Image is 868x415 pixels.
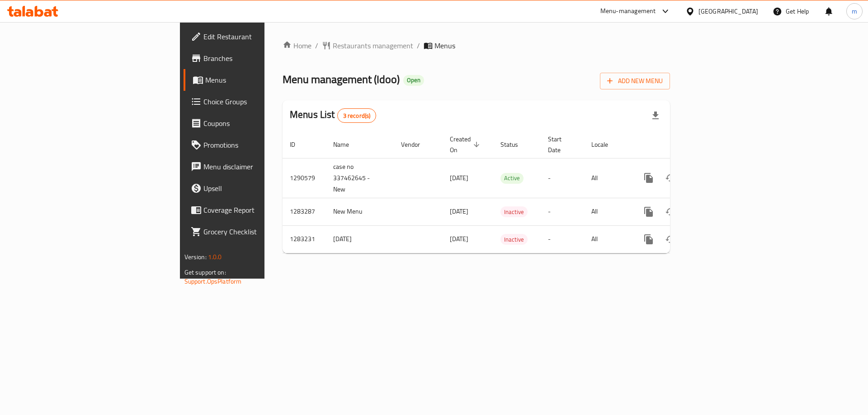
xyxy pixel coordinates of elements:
span: Add New Menu [607,75,663,87]
div: Inactive [500,234,528,245]
span: [DATE] [450,205,468,217]
td: New Menu [326,198,394,225]
td: - [541,158,584,198]
span: 1.0.0 [208,251,222,263]
td: - [541,225,584,253]
span: [DATE] [450,233,468,245]
button: more [638,167,660,189]
td: case no 337462645 - New [326,158,394,198]
a: Menus [184,69,325,91]
span: [DATE] [450,172,468,184]
span: Active [500,173,524,183]
span: Vendor [401,139,432,150]
li: / [417,40,420,51]
a: Branches [184,47,325,69]
span: Open [403,76,424,84]
a: Coupons [184,112,325,134]
span: Menus [205,75,318,85]
span: Upsell [203,183,318,194]
div: Active [500,173,524,184]
td: All [584,225,631,253]
a: Support.OpsPlatform [184,275,242,287]
span: ID [290,139,307,150]
div: Inactive [500,206,528,217]
td: All [584,158,631,198]
span: Version: [184,251,207,263]
button: Change Status [660,201,681,223]
div: Menu-management [600,6,656,17]
span: Created On [450,134,482,155]
td: All [584,198,631,225]
span: Locale [591,139,620,150]
span: Menus [434,40,455,51]
span: Coupons [203,118,318,129]
span: Promotions [203,140,318,150]
h2: Menus List [290,108,376,123]
nav: breadcrumb [283,40,670,51]
div: Open [403,75,424,86]
button: Change Status [660,228,681,250]
a: Coverage Report [184,199,325,221]
span: Menu management ( Idoo ) [283,69,400,89]
a: Grocery Checklist [184,221,325,242]
span: Get support on: [184,266,226,278]
span: 3 record(s) [338,112,376,120]
a: Restaurants management [322,40,413,51]
table: enhanced table [283,131,732,253]
button: Add New Menu [600,73,670,89]
td: [DATE] [326,225,394,253]
div: Export file [645,105,666,126]
button: more [638,201,660,223]
a: Menu disclaimer [184,156,325,177]
span: Edit Restaurant [203,31,318,42]
span: Coverage Report [203,205,318,215]
button: more [638,228,660,250]
a: Choice Groups [184,91,325,112]
span: m [852,6,857,16]
th: Actions [631,131,732,159]
div: Total records count [337,108,377,123]
button: Change Status [660,167,681,189]
span: Choice Groups [203,96,318,107]
span: Grocery Checklist [203,226,318,237]
span: Name [333,139,361,150]
div: [GEOGRAPHIC_DATA] [698,6,758,16]
span: Start Date [548,134,573,155]
span: Restaurants management [333,40,413,51]
span: Branches [203,53,318,64]
span: Status [500,139,530,150]
a: Promotions [184,134,325,156]
td: - [541,198,584,225]
span: Menu disclaimer [203,161,318,172]
span: Inactive [500,234,528,245]
a: Upsell [184,177,325,199]
span: Inactive [500,207,528,217]
a: Edit Restaurant [184,26,325,47]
